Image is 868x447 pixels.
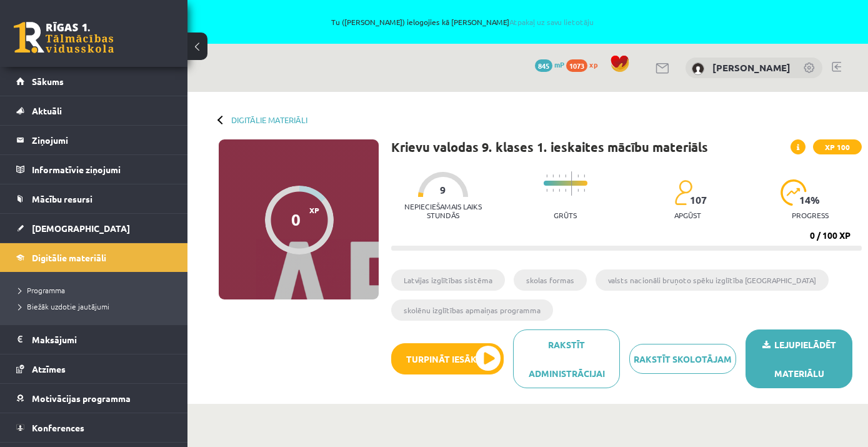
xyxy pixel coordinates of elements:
[391,269,505,291] li: Latvijas izglītības sistēma
[32,193,92,204] span: Mācību resursi
[746,329,852,388] a: Lejupielādēt materiālu
[514,269,587,291] li: skolas formas
[690,194,707,206] span: 107
[32,76,64,87] span: Sākums
[19,284,175,296] a: Programma
[566,59,587,72] span: 1073
[571,171,572,196] img: icon-long-line-d9ea69661e0d244f92f715978eff75569469978d946b2353a9bb055b3ed8787d.svg
[565,174,566,178] img: icon-short-line-57e1e144782c952c97e751825c79c345078a6d821885a25fce030b3d8c18986b.svg
[32,105,62,116] span: Aktuāli
[16,354,172,383] a: Atzīmes
[16,126,172,154] a: Ziņojumi
[16,155,172,184] a: Informatīvie ziņojumi
[535,59,552,72] span: 845
[14,22,114,53] a: Rīgas 1. Tālmācības vidusskola
[32,422,84,433] span: Konferences
[32,155,172,184] legend: Informatīvie ziņojumi
[552,174,554,178] img: icon-short-line-57e1e144782c952c97e751825c79c345078a6d821885a25fce030b3d8c18986b.svg
[309,206,319,214] span: XP
[566,59,604,69] a: 1073 xp
[32,223,130,234] span: [DEMOGRAPHIC_DATA]
[19,301,175,312] a: Biežāk uzdotie jautājumi
[596,269,829,291] li: valsts nacionāli bruņoto spēku izglītība [GEOGRAPHIC_DATA]
[16,325,172,354] a: Maksājumi
[577,189,579,192] img: icon-short-line-57e1e144782c952c97e751825c79c345078a6d821885a25fce030b3d8c18986b.svg
[552,189,554,192] img: icon-short-line-57e1e144782c952c97e751825c79c345078a6d821885a25fce030b3d8c18986b.svg
[559,174,560,178] img: icon-short-line-57e1e144782c952c97e751825c79c345078a6d821885a25fce030b3d8c18986b.svg
[554,59,564,69] span: mP
[546,189,547,192] img: icon-short-line-57e1e144782c952c97e751825c79c345078a6d821885a25fce030b3d8c18986b.svg
[554,211,577,219] p: Grūts
[781,179,807,206] img: icon-progress-161ccf0a02000e728c5f80fcf4c31c7af3da0e1684b2b1d7c360e028c24a22f1.svg
[546,174,547,178] img: icon-short-line-57e1e144782c952c97e751825c79c345078a6d821885a25fce030b3d8c18986b.svg
[712,61,791,74] a: [PERSON_NAME]
[16,67,172,96] a: Sākums
[799,194,821,206] span: 14 %
[16,413,172,442] a: Konferences
[231,115,307,124] a: Digitālie materiāli
[577,174,579,178] img: icon-short-line-57e1e144782c952c97e751825c79c345078a6d821885a25fce030b3d8c18986b.svg
[19,301,109,311] span: Biežāk uzdotie jautājumi
[32,252,106,263] span: Digitālie materiāli
[692,63,704,75] img: Markuss Jahovičs
[391,343,504,374] button: Turpināt iesākto
[16,243,172,272] a: Digitālie materiāli
[16,214,172,243] a: [DEMOGRAPHIC_DATA]
[291,210,301,229] div: 0
[584,174,585,178] img: icon-short-line-57e1e144782c952c97e751825c79c345078a6d821885a25fce030b3d8c18986b.svg
[559,189,560,192] img: icon-short-line-57e1e144782c952c97e751825c79c345078a6d821885a25fce030b3d8c18986b.svg
[32,393,131,404] span: Motivācijas programma
[391,299,553,321] li: skolēnu izglītības apmaiņas programma
[16,384,172,413] a: Motivācijas programma
[589,59,597,69] span: xp
[674,211,701,219] p: apgūst
[513,329,620,388] a: Rakstīt administrācijai
[629,344,736,374] a: Rakstīt skolotājam
[391,202,495,219] p: Nepieciešamais laiks stundās
[32,363,66,374] span: Atzīmes
[144,18,781,26] span: Tu ([PERSON_NAME]) ielogojies kā [PERSON_NAME]
[391,139,708,154] h1: Krievu valodas 9. klases 1. ieskaites mācību materiāls
[440,184,446,196] span: 9
[19,285,65,295] span: Programma
[16,96,172,125] a: Aktuāli
[32,325,172,354] legend: Maksājumi
[535,59,564,69] a: 845 mP
[792,211,829,219] p: progress
[565,189,566,192] img: icon-short-line-57e1e144782c952c97e751825c79c345078a6d821885a25fce030b3d8c18986b.svg
[813,139,862,154] span: XP 100
[674,179,692,206] img: students-c634bb4e5e11cddfef0936a35e636f08e4e9abd3cc4e673bd6f9a4125e45ecb1.svg
[16,184,172,213] a: Mācību resursi
[584,189,585,192] img: icon-short-line-57e1e144782c952c97e751825c79c345078a6d821885a25fce030b3d8c18986b.svg
[32,126,172,154] legend: Ziņojumi
[509,17,594,27] a: Atpakaļ uz savu lietotāju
